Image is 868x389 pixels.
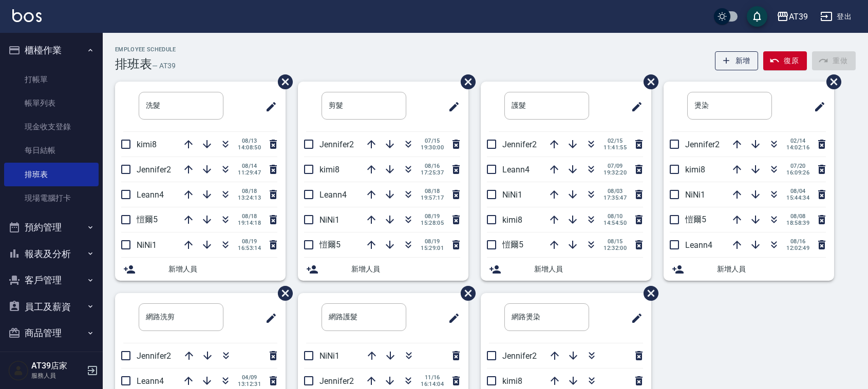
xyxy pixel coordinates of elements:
[238,220,261,226] span: 19:14:18
[421,144,444,151] span: 19:30:00
[4,267,99,294] button: 客戶管理
[502,190,522,200] span: NiNi1
[4,320,99,346] button: 商品管理
[319,351,339,361] span: NiNi1
[625,94,643,119] span: 修改班表的標題
[685,165,705,174] span: kimi8
[603,194,627,201] span: 17:35:47
[270,67,294,97] span: 刪除班表
[421,381,444,387] span: 16:14:04
[319,215,339,225] span: NiNi1
[603,220,627,226] span: 14:54:50
[502,351,537,361] span: Jennifer2
[603,169,627,176] span: 19:32:20
[238,169,261,176] span: 11:29:47
[421,194,444,201] span: 19:57:17
[4,139,99,162] a: 每日結帳
[763,51,807,70] button: 復原
[421,163,444,169] span: 08/16
[238,163,261,169] span: 08/14
[453,67,477,97] span: 刪除班表
[351,264,460,275] span: 新增人員
[442,94,460,119] span: 修改班表的標題
[270,278,294,308] span: 刪除班表
[807,94,826,119] span: 修改班表的標題
[715,51,759,70] button: 新增
[238,245,261,251] span: 16:53:14
[453,278,477,308] span: 刪除班表
[4,241,99,267] button: 報表及分析
[603,188,627,194] span: 08/03
[786,194,809,201] span: 15:44:34
[685,140,720,149] span: Jennifer2
[238,144,261,151] span: 14:08:50
[786,138,809,144] span: 02/14
[4,163,99,186] a: 排班表
[819,67,843,97] span: 刪除班表
[603,144,627,151] span: 11:41:55
[786,220,809,226] span: 18:58:39
[786,169,809,176] span: 16:09:26
[786,188,809,194] span: 08/04
[238,381,261,387] span: 13:12:31
[238,194,261,201] span: 13:24:13
[4,186,99,210] a: 現場電腦打卡
[259,94,277,119] span: 修改班表的標題
[421,138,444,144] span: 07/15
[685,240,712,250] span: Leann4
[636,67,660,97] span: 刪除班表
[664,258,834,281] div: 新增人員
[421,169,444,176] span: 17:25:37
[789,10,808,23] div: AT39
[238,238,261,245] span: 08/19
[115,258,286,281] div: 新增人員
[152,61,176,71] h6: — AT39
[322,303,406,331] input: 排版標題
[603,238,627,245] span: 08/15
[4,115,99,139] a: 現金收支登錄
[319,376,354,386] span: Jennifer2
[786,163,809,169] span: 07/20
[502,140,537,149] span: Jennifer2
[502,240,523,249] span: 愷爾5
[139,303,223,331] input: 排版標題
[12,9,42,22] img: Logo
[259,306,277,330] span: 修改班表的標題
[502,165,530,174] span: Leann4
[421,245,444,251] span: 15:29:01
[502,376,522,386] span: kimi8
[421,374,444,381] span: 11/16
[238,213,261,220] span: 08/18
[298,258,468,281] div: 新增人員
[786,245,809,251] span: 12:02:49
[4,68,99,91] a: 打帳單
[238,188,261,194] span: 08/18
[137,376,164,386] span: Leann4
[238,138,261,144] span: 08/13
[4,91,99,115] a: 帳單列表
[4,37,99,64] button: 櫃檯作業
[636,278,660,308] span: 刪除班表
[421,188,444,194] span: 08/18
[137,351,171,361] span: Jennifer2
[4,214,99,241] button: 預約管理
[685,215,706,224] span: 愷爾5
[115,46,176,53] h2: Employee Schedule
[421,238,444,245] span: 08/19
[322,92,406,120] input: 排版標題
[772,6,812,27] button: AT39
[534,264,643,275] span: 新增人員
[31,371,84,380] p: 服務人員
[786,238,809,245] span: 08/16
[319,190,347,200] span: Leann4
[168,264,277,275] span: 新增人員
[137,165,171,174] span: Jennifer2
[717,264,826,275] span: 新增人員
[421,220,444,226] span: 15:28:05
[481,258,651,281] div: 新增人員
[442,306,460,330] span: 修改班表的標題
[8,360,29,381] img: Person
[603,245,627,251] span: 12:32:00
[421,213,444,220] span: 08/19
[319,165,339,174] span: kimi8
